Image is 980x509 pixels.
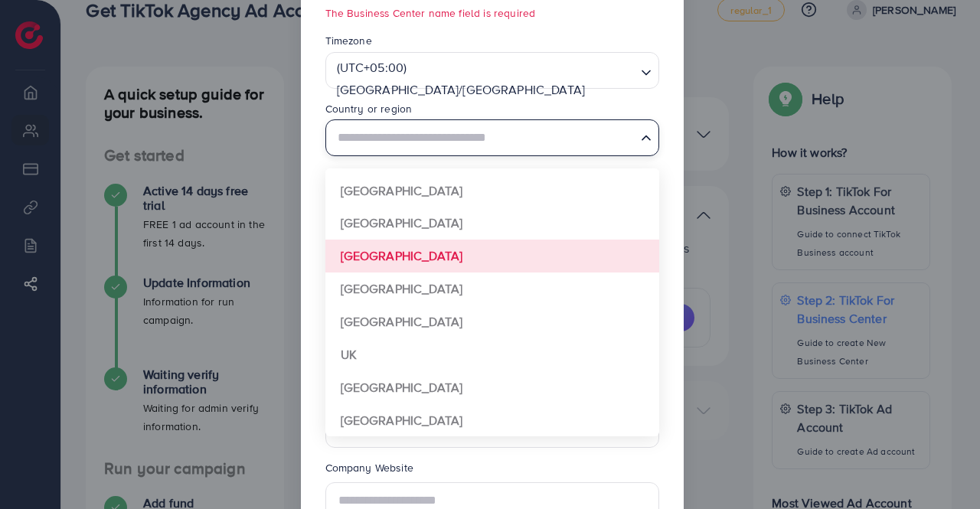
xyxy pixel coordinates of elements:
iframe: Chat [645,65,969,498]
strong: [GEOGRAPHIC_DATA] [341,313,463,330]
div: Search for option [325,119,659,156]
span: (UTC+05:00) [GEOGRAPHIC_DATA]/[GEOGRAPHIC_DATA] [334,57,633,101]
small: The Business Center name field is required [325,5,659,21]
label: Timezone [325,33,372,48]
input: Search for option [332,104,635,128]
strong: UK [341,346,357,363]
strong: [GEOGRAPHIC_DATA] [341,214,463,231]
div: Search for option [325,52,659,89]
strong: [GEOGRAPHIC_DATA] [341,280,463,297]
strong: [GEOGRAPHIC_DATA] [341,247,463,264]
input: Search for option [332,124,635,152]
strong: [GEOGRAPHIC_DATA] [341,379,463,396]
legend: Company Website [325,460,659,481]
strong: [GEOGRAPHIC_DATA] [341,182,463,199]
strong: [GEOGRAPHIC_DATA] [341,412,463,429]
label: Country or region [325,101,413,116]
